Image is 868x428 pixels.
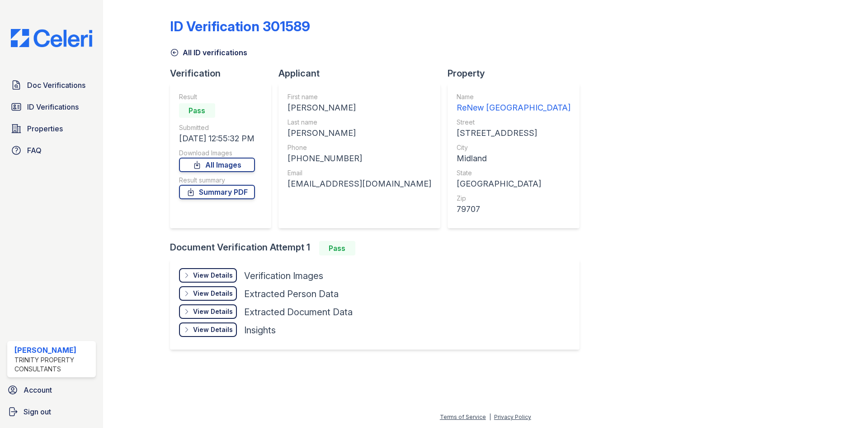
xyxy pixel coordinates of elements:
div: Result [179,92,255,101]
a: All Images [179,158,255,172]
span: FAQ [27,145,42,156]
div: View Details [193,325,233,334]
div: [PERSON_NAME] [14,345,92,356]
a: Name ReNew [GEOGRAPHIC_DATA] [457,92,571,114]
span: Properties [27,123,63,134]
img: CE_Logo_Blue-a8612792a0a2168367f1c8372b55b34899dd931a85d93a1a3d3e32e68fde9ad4.png [4,29,99,47]
div: [DATE] 12:55:32 PM [179,132,255,145]
div: Extracted Document Data [244,306,353,318]
div: 79707 [457,203,571,216]
div: View Details [193,307,233,316]
div: Extracted Person Data [244,288,339,300]
a: Account [4,381,99,399]
a: Doc Verifications [7,76,96,94]
div: Phone [288,143,431,152]
div: View Details [193,289,233,298]
div: [EMAIL_ADDRESS][DOMAIN_NAME] [288,178,431,190]
div: Last name [288,118,431,127]
a: Summary PDF [179,185,255,199]
div: ReNew [GEOGRAPHIC_DATA] [457,101,571,114]
div: Name [457,92,571,101]
div: State [457,168,571,178]
a: Privacy Policy [494,414,531,420]
div: View Details [193,271,233,280]
div: First name [288,92,431,101]
div: [PERSON_NAME] [288,101,431,114]
a: ID Verifications [7,98,96,116]
div: [PERSON_NAME] [288,127,431,139]
span: Sign out [24,406,51,417]
div: Street [457,118,571,127]
div: [STREET_ADDRESS] [457,127,571,139]
div: Zip [457,194,571,203]
a: FAQ [7,141,96,159]
div: City [457,143,571,152]
div: | [489,414,491,420]
span: Account [24,385,52,395]
div: Insights [244,324,276,337]
div: Pass [179,103,215,118]
div: Download Images [179,149,255,158]
div: [PHONE_NUMBER] [288,152,431,165]
div: Document Verification Attempt 1 [170,241,587,255]
a: Terms of Service [440,414,486,420]
div: Applicant [278,67,448,80]
div: Result summary [179,176,255,185]
a: Sign out [4,403,99,421]
span: Doc Verifications [27,80,85,91]
span: ID Verifications [27,101,79,112]
div: Pass [319,241,355,255]
div: Midland [457,152,571,165]
div: Property [448,67,587,80]
div: Submitted [179,123,255,132]
div: Trinity Property Consultants [14,356,92,374]
a: All ID verifications [170,47,247,58]
div: ID Verification 301589 [170,18,310,34]
div: Verification Images [244,269,323,282]
a: Properties [7,120,96,138]
div: [GEOGRAPHIC_DATA] [457,178,571,190]
div: Email [288,168,431,178]
div: Verification [170,67,278,80]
